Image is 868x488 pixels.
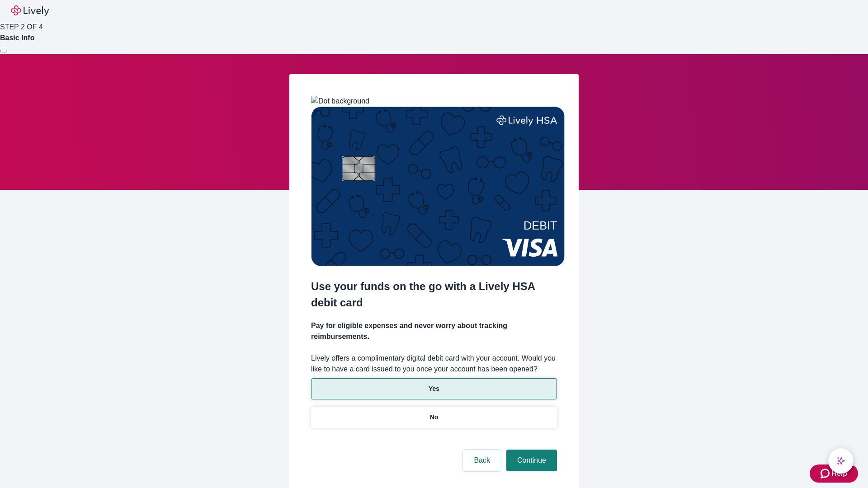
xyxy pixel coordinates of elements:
[828,448,854,474] button: chat
[831,468,847,479] span: Help
[836,456,845,465] svg: Lively AI Assistant
[311,320,557,342] h4: Pay for eligible expenses and never worry about tracking reimbursements.
[311,378,557,399] button: Yes
[463,450,501,471] button: Back
[311,107,565,266] img: Debit card
[810,465,858,483] button: Zendesk support iconHelp
[311,96,369,107] img: Dot background
[311,353,557,375] label: Lively offers a complimentary digital debit card with your account. Would you like to have a card...
[506,450,557,471] button: Continue
[821,468,831,479] svg: Zendesk support icon
[429,384,439,394] p: Yes
[11,5,49,16] img: Lively
[311,278,557,311] h2: Use your funds on the go with a Lively HSA debit card
[311,407,557,428] button: No
[430,413,439,422] p: No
